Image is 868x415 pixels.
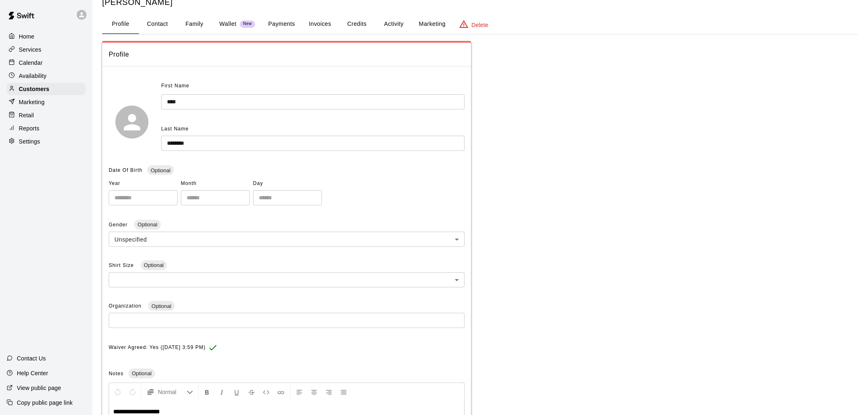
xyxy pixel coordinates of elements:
span: Year [109,177,178,190]
a: Availability [7,70,86,82]
p: Delete [472,21,489,29]
a: Customers [7,83,86,95]
span: Last Name [161,126,189,132]
span: Notes [109,371,123,376]
div: Unspecified [109,232,465,247]
span: Date Of Birth [109,167,142,173]
p: Copy public page link [17,399,73,407]
span: First Name [161,80,190,93]
button: Format Underline [230,385,244,399]
a: Marketing [7,96,86,108]
p: Wallet [219,20,237,28]
button: Right Align [322,385,336,399]
button: Format Italics [215,385,229,399]
a: Home [7,30,86,43]
p: Marketing [19,98,45,106]
a: Reports [7,122,86,135]
p: Settings [19,137,40,146]
p: View public page [17,384,61,392]
button: Format Strikethrough [244,385,258,399]
button: Formatting Options [143,385,196,399]
button: Marketing [412,14,452,34]
button: Insert Link [274,385,288,399]
p: Help Center [17,369,48,377]
div: basic tabs example [102,14,858,34]
p: Retail [19,111,34,119]
span: Gender [109,222,129,228]
button: Family [176,14,213,34]
button: Profile [102,14,139,34]
a: Settings [7,135,86,148]
span: Optional [141,262,167,268]
p: Customers [19,85,49,93]
button: Center Align [307,385,321,399]
p: Services [19,46,41,54]
button: Invoices [302,14,338,34]
p: Contact Us [17,354,46,363]
button: Format Bold [200,385,214,399]
span: Shirt Size [109,262,136,268]
p: Calendar [19,59,43,67]
span: Optional [147,167,174,173]
span: New [240,21,255,27]
button: Activity [375,14,412,34]
span: Waiver Agreed: Yes ([DATE] 3:59 PM) [109,341,206,354]
a: Calendar [7,57,86,69]
a: Services [7,43,86,56]
span: Month [181,177,250,190]
button: Insert Code [259,385,273,399]
button: Left Align [292,385,306,399]
span: Optional [148,303,174,309]
span: Normal [158,388,187,396]
span: Organization [109,303,143,309]
span: Optional [128,370,155,376]
p: Reports [19,124,39,132]
span: Day [253,177,322,190]
button: Undo [111,385,125,399]
span: Optional [134,221,160,228]
span: Profile [109,49,465,60]
button: Redo [126,385,139,399]
a: Retail [7,109,86,121]
p: Home [19,32,34,41]
button: Credits [338,14,375,34]
button: Payments [262,14,302,34]
button: Contact [139,14,176,34]
p: Availability [19,72,47,80]
button: Justify Align [337,385,351,399]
